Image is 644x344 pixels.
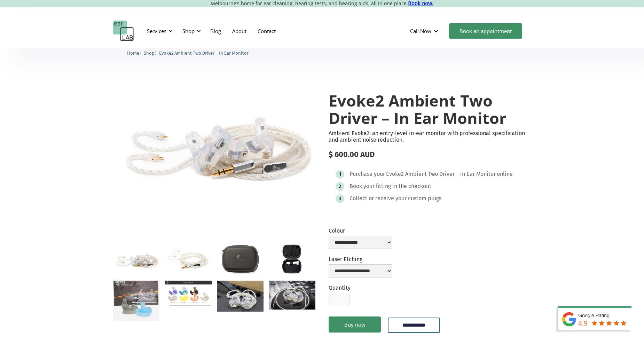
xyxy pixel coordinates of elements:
[329,150,531,159] div: $ 600.00 AUD
[350,195,441,202] div: Collect or receive your custom plugs
[165,244,211,273] a: open lightbox
[329,130,531,143] p: Ambient Evoke2: an entry-level in-ear monitor with professional specification and ambient noise r...
[405,21,446,41] div: Call Now
[113,244,159,275] a: open lightbox
[269,244,315,275] a: open lightbox
[497,171,513,178] div: online
[217,244,264,275] a: open lightbox
[329,284,351,291] label: Quantity
[269,281,315,310] a: open lightbox
[113,78,315,213] img: Evoke2 Ambient Two Driver – In Ear Monitor
[127,49,144,57] li: 〉
[144,50,155,56] span: Shop
[113,78,315,213] a: open lightbox
[329,256,392,263] label: Laser Etching
[339,196,341,201] div: 3
[127,49,139,56] a: Home
[350,171,385,178] div: Purchase your
[339,172,341,177] div: 1
[113,281,159,321] a: open lightbox
[178,21,203,41] div: Shop
[143,21,175,41] div: Services
[113,21,134,41] a: home
[449,23,522,39] a: Book an appointment
[165,281,211,306] a: open lightbox
[339,184,341,189] div: 2
[329,227,392,234] label: Colour
[329,92,531,126] h1: Evoke2 Ambient Two Driver – In Ear Monitor
[127,50,139,56] span: Home
[159,50,249,56] span: Evoke2 Ambient Two Driver – In Ear Monitor
[144,49,155,56] a: Shop
[159,49,249,56] a: Evoke2 Ambient Two Driver – In Ear Monitor
[350,183,431,190] div: Book your fitting in the checkout
[410,28,431,34] div: Call Now
[205,21,227,41] a: Blog
[144,49,159,57] li: 〉
[182,28,195,34] div: Shop
[217,281,264,312] a: open lightbox
[386,171,496,178] div: Evoke2 Ambient Two Driver – In Ear Monitor
[227,21,252,41] a: About
[329,316,381,333] a: Buy now
[147,28,166,34] div: Services
[252,21,281,41] a: Contact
